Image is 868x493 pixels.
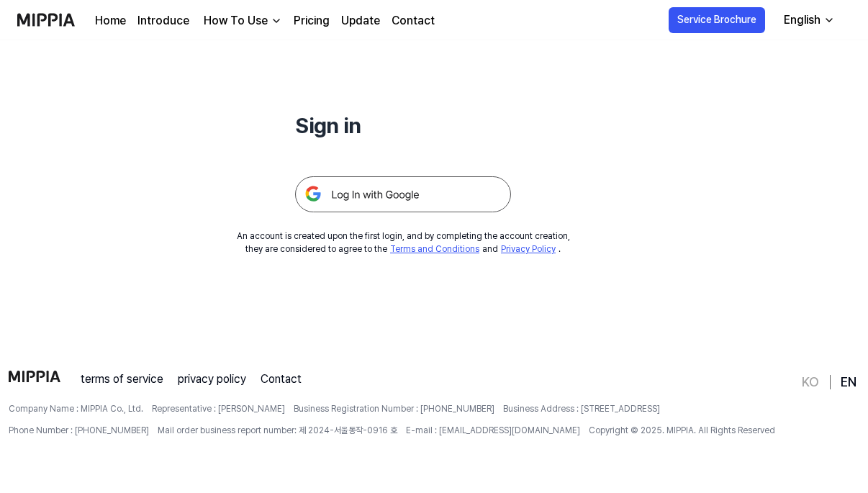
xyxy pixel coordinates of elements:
span: Business Address : [STREET_ADDRESS] [503,402,660,415]
a: Terms and Conditions [390,244,479,254]
div: An account is created upon the first login, and by completing the account creation, they are cons... [237,230,570,255]
button: How To Use [201,12,282,30]
a: terms of service [81,371,163,388]
span: Mail order business report number: 제 2024-서울동작-0916 호 [158,424,397,437]
a: Update [341,12,380,30]
span: Business Registration Number : [PHONE_NUMBER] [294,402,494,415]
div: English [781,12,823,29]
a: privacy policy [178,371,246,388]
span: Company Name : MIPPIA Co., Ltd. [9,402,143,415]
a: EN [841,374,856,391]
span: Copyright © 2025. MIPPIA. All Rights Reserved [589,424,775,437]
button: Service Brochure [669,7,765,33]
a: Introduce [137,12,189,30]
h1: Sign in [295,109,511,142]
a: Home [95,12,126,30]
span: Representative : [PERSON_NAME] [152,402,285,415]
span: Phone Number : [PHONE_NUMBER] [9,424,149,437]
span: E-mail : [EMAIL_ADDRESS][DOMAIN_NAME] [406,424,580,437]
img: logo [9,371,60,382]
a: KO [802,374,819,391]
div: How To Use [201,12,271,30]
button: English [772,6,844,35]
img: 구글 로그인 버튼 [295,176,511,212]
a: Contact [261,371,302,388]
img: down [271,15,282,27]
a: Contact [392,12,435,30]
a: Pricing [294,12,330,30]
a: Privacy Policy [501,244,556,254]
